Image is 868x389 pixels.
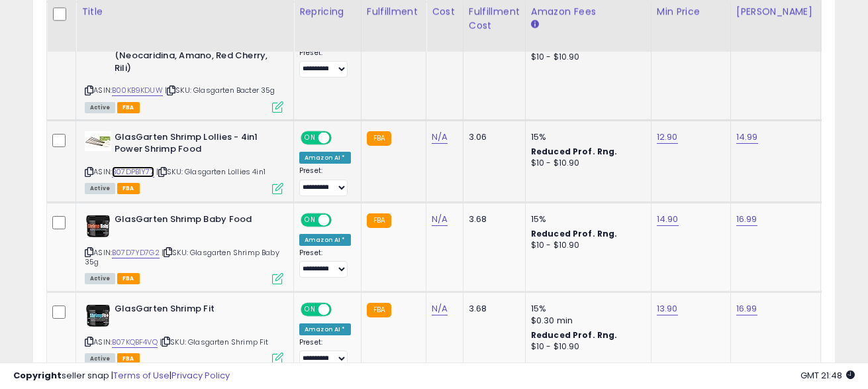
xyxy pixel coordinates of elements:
small: FBA [367,131,391,146]
span: | SKU: Glasgarten Lollies 4in1 [156,166,265,177]
a: 14.90 [657,213,679,226]
div: $10 - $10.90 [531,52,641,63]
div: ASIN: [85,13,283,111]
strong: Copyright [13,369,62,382]
div: Preset: [299,166,351,196]
b: GlasGarten Shrimp Baby Food [115,213,275,229]
div: ASIN: [85,131,283,193]
span: All listings currently available for purchase on Amazon [85,102,115,113]
div: 3.68 [469,303,515,315]
div: Repricing [299,5,356,19]
div: Fulfillment [367,5,420,19]
div: Fulfillment Cost [469,5,520,32]
small: Amazon Fees. [531,19,539,30]
a: N/A [432,302,448,315]
span: OFF [330,132,351,143]
div: Preset: [299,338,351,368]
span: ON [302,304,318,315]
a: B07KQBF4VQ [112,337,158,348]
b: Reduced Prof. Rng. [531,146,618,157]
span: ON [302,214,318,225]
span: All listings currently available for purchase on Amazon [85,183,115,194]
b: GlasGarten Shrimp Fit [115,303,275,319]
div: 3.06 [469,131,515,143]
img: 41gBF2XAhiL._SL40_.jpg [85,131,111,151]
div: Amazon AI * [299,323,351,335]
div: ASIN: [85,213,283,283]
span: OFF [330,304,351,315]
span: | SKU: Glasgarten Bacter 35g [165,85,275,95]
div: $0.30 min [531,315,641,327]
small: FBA [367,213,391,228]
div: 15% [531,213,641,225]
span: ON [302,132,318,143]
div: ASIN: [85,303,283,363]
div: Cost [432,5,458,19]
span: | SKU: Glasgarten Shrimp Baby 35g [85,247,279,267]
a: N/A [432,213,448,226]
a: 14.99 [736,131,758,144]
div: 15% [531,303,641,315]
div: $10 - $10.90 [531,158,641,169]
span: 2025-09-9 21:48 GMT [800,369,855,382]
b: Reduced Prof. Rng. [531,228,618,239]
div: Amazon AI * [299,152,351,164]
a: 16.99 [736,302,757,315]
div: $10 - $10.90 [531,240,641,251]
b: Reduced Prof. Rng. [531,329,618,341]
div: [PERSON_NAME] [736,5,815,19]
b: GlasGarten Shrimp Lollies - 4in1 Power Shrimp Food [115,131,275,159]
div: Amazon Fees [531,5,646,19]
img: 41J-iXvZKxL._SL40_.jpg [85,303,111,329]
div: seller snap | | [13,370,230,382]
a: 13.90 [657,302,678,315]
div: Preset: [299,249,351,278]
span: | SKU: Glasgarten Shrimp Fit [160,337,269,347]
span: OFF [330,214,351,225]
span: FBA [117,273,140,284]
a: 12.90 [657,131,678,144]
span: FBA [117,183,140,194]
span: All listings currently available for purchase on Amazon [85,273,115,284]
div: $10 - $10.90 [531,341,641,353]
div: Amazon AI * [299,234,351,246]
div: 3.68 [469,213,515,225]
div: 15% [531,131,641,143]
img: 41um5A2T8HL._SL40_.jpg [85,213,111,240]
a: 16.99 [736,213,757,226]
span: FBA [117,102,140,113]
a: N/A [432,131,448,144]
a: Privacy Policy [171,369,230,382]
small: FBA [367,303,391,317]
div: Title [81,5,288,19]
a: B07DPB1Y77 [112,166,154,178]
a: Terms of Use [113,369,169,382]
a: B00KB9KDUW [112,85,163,96]
a: B07D7YD7G2 [112,247,160,258]
div: Preset: [299,48,351,78]
div: Min Price [657,5,725,19]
